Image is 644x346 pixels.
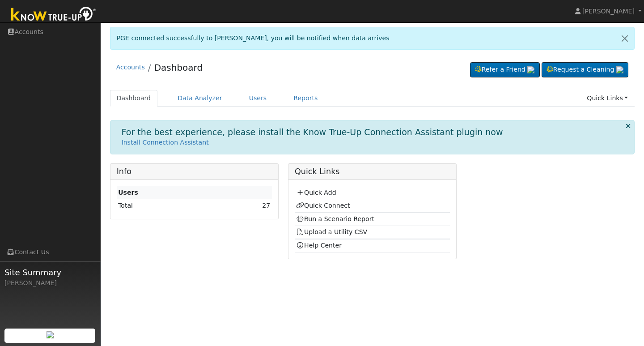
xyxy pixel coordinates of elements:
img: retrieve [47,331,54,338]
a: Install Connection Assistant [122,139,209,146]
a: Quick Links [580,90,635,107]
h5: Info [117,167,272,176]
a: Request a Cleaning [542,62,628,77]
img: retrieve [616,66,623,73]
a: Users [242,90,274,107]
div: [PERSON_NAME] [4,278,96,288]
strong: Users [118,189,138,196]
a: Close [615,27,634,49]
a: Help Center [296,242,342,249]
a: Dashboard [110,90,158,107]
a: Refer a Friend [470,62,540,77]
span: [PERSON_NAME] [582,8,635,15]
a: Quick Connect [296,202,350,209]
h1: For the best experience, please install the Know True-Up Connection Assistant plugin now [122,127,503,137]
a: Reports [287,90,324,107]
a: 27 [262,202,270,209]
span: Site Summary [4,266,96,278]
h5: Quick Links [295,167,450,176]
img: Know True-Up [7,5,101,25]
a: Quick Add [296,189,336,196]
div: PGE connected successfully to [PERSON_NAME], you will be notified when data arrives [110,27,635,50]
a: Data Analyzer [171,90,229,107]
a: Accounts [116,64,145,71]
img: retrieve [527,66,534,73]
a: Upload a Utility CSV [296,228,367,235]
a: Dashboard [154,62,203,73]
a: Run a Scenario Report [296,215,374,222]
td: Total [117,199,212,212]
